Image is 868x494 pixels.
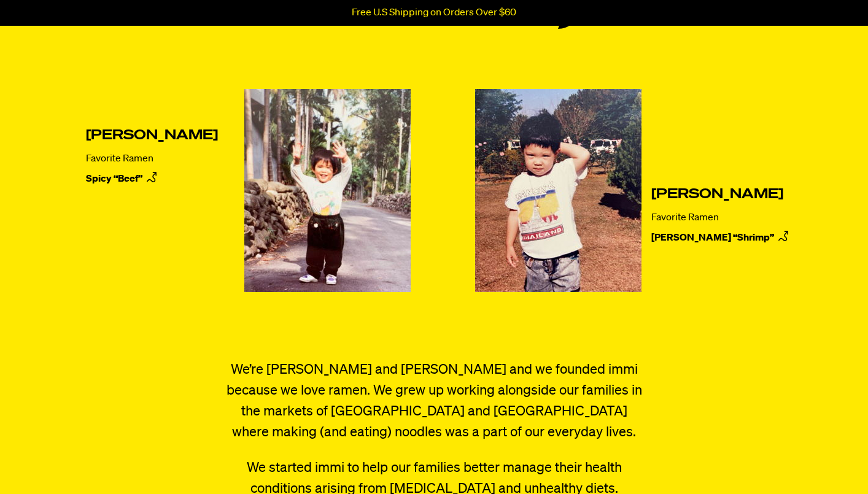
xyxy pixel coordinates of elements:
[651,229,792,247] a: [PERSON_NAME] “Shrimp”
[462,79,655,303] img: Kevin Chanthasiriphan
[86,170,218,188] a: Spicy “Beef”
[651,187,792,202] h2: [PERSON_NAME]
[225,360,643,443] p: We’re [PERSON_NAME] and [PERSON_NAME] and we founded immi because we love ramen. We grew up worki...
[233,80,422,302] img: Kevin Lee
[86,128,218,143] h2: [PERSON_NAME]
[651,212,792,224] p: Favorite Ramen
[86,153,218,165] p: Favorite Ramen
[352,7,516,18] p: Free U.S Shipping on Orders Over $60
